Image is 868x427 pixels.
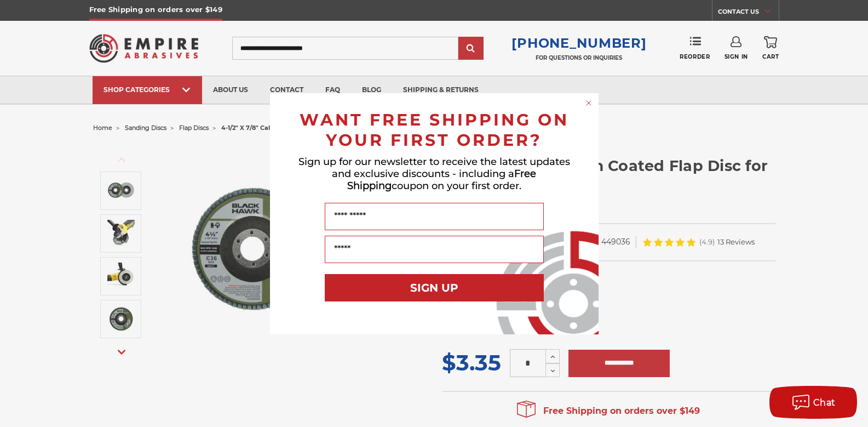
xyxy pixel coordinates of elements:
[813,397,836,408] span: Chat
[298,156,570,192] span: Sign up for our newsletter to receive the latest updates and exclusive discounts - including a co...
[583,98,594,109] button: Close dialog
[300,110,569,150] span: WANT FREE SHIPPING ON YOUR FIRST ORDER?
[347,168,537,192] span: Free Shipping
[769,386,857,419] button: Chat
[325,274,544,301] button: SIGN UP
